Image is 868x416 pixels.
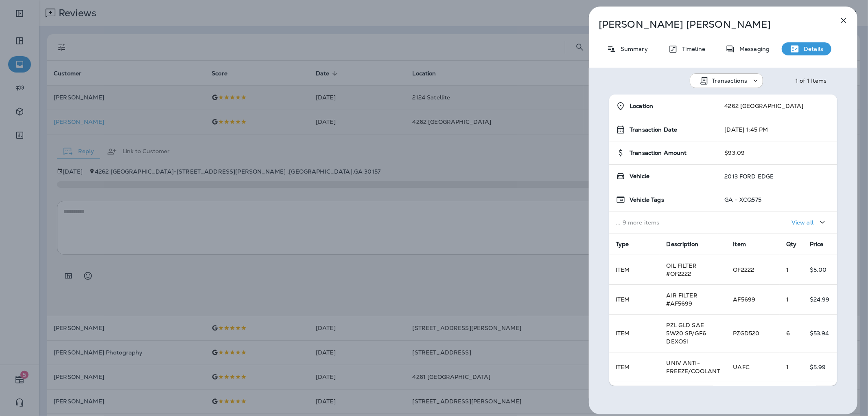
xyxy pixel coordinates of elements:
p: $5.99 [810,364,831,370]
span: AF5699 [733,296,755,303]
p: Timeline [678,46,705,52]
td: $93.09 [718,141,837,165]
span: Item [733,240,746,248]
span: 1 [786,296,789,303]
p: Summary [617,46,648,52]
span: Transaction Amount [630,150,687,156]
span: OIL FILTER #OF2222 [666,262,696,277]
p: [PERSON_NAME] [PERSON_NAME] [599,19,821,30]
span: Qty [786,240,796,248]
span: Description [666,240,698,248]
span: ITEM [616,266,630,273]
span: Type [616,240,629,248]
span: 6 [786,330,790,337]
span: UAFC [733,363,750,371]
span: UNIV ANTI-FREEZE/COOLANT [666,359,720,375]
span: OF2222 [733,266,754,273]
span: ITEM [616,296,630,303]
p: Messaging [735,46,770,52]
span: Price [810,240,824,248]
span: PZGD520 [733,330,759,337]
span: Vehicle Tags [630,196,664,203]
span: ITEM [616,363,630,371]
span: ITEM [616,330,630,337]
p: $24.99 [810,296,831,303]
span: Vehicle [630,173,649,180]
span: Transaction Date [630,126,677,133]
p: View all [791,219,813,226]
span: AIR FILTER #AF5699 [666,292,697,307]
p: GA - XCQ575 [724,196,761,203]
td: 4262 [GEOGRAPHIC_DATA] [718,95,837,118]
p: $5.00 [810,266,831,273]
div: 1 of 1 Items [796,77,827,84]
span: PZL GLD SAE 5W20 SP/GF6 DEXOS1 [666,321,706,345]
p: Details [800,46,823,52]
p: 2013 FORD EDGE [724,173,774,180]
p: Transactions [712,77,748,84]
p: ... 9 more items [616,219,711,226]
button: View all [788,215,831,230]
span: 1 [786,363,789,371]
td: [DATE] 1:45 PM [718,118,837,141]
p: $53.94 [810,330,831,337]
span: Location [630,103,653,110]
span: 1 [786,266,789,273]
